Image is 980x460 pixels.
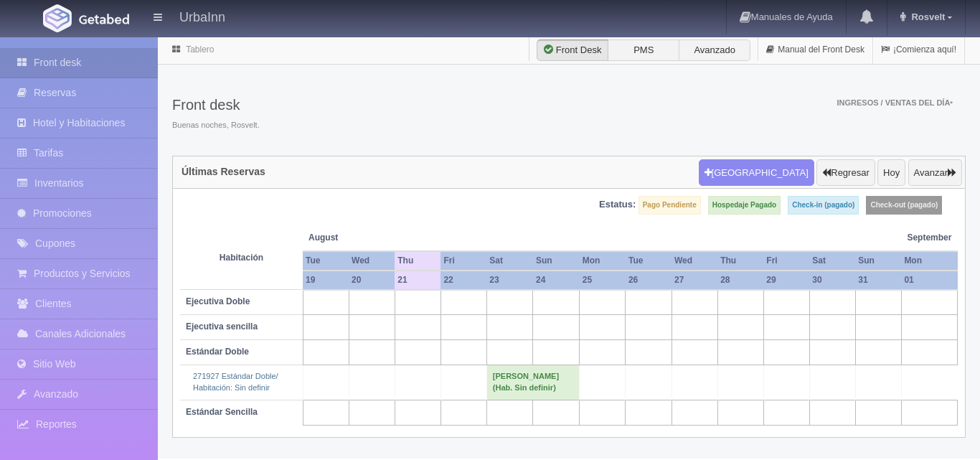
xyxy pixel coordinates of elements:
[220,253,263,263] strong: Habitación
[79,14,129,24] img: Getabed
[182,166,265,177] h4: Últimas Reservas
[395,271,440,290] th: 21
[349,271,395,290] th: 20
[486,251,533,271] th: Sat
[679,39,750,61] label: Avanzado
[837,98,953,107] span: Ingresos / Ventas del día
[708,196,781,215] label: Hospedaje Pagado
[809,251,855,271] th: Sat
[533,251,580,271] th: Sun
[699,159,814,187] button: [GEOGRAPHIC_DATA]
[901,271,957,290] th: 01
[533,271,580,290] th: 24
[303,271,349,290] th: 19
[866,196,942,215] label: Check-out (pagado)
[349,251,395,271] th: Wed
[626,251,672,271] th: Tue
[717,271,763,290] th: 28
[580,271,626,290] th: 25
[440,251,486,271] th: Fri
[486,365,579,400] td: [PERSON_NAME] (Hab. Sin definir)
[855,251,901,271] th: Sun
[626,271,672,290] th: 26
[809,271,855,290] th: 30
[758,36,872,64] a: Manual del Front Desk
[537,39,608,61] label: Front Desk
[308,232,389,244] span: August
[186,296,250,306] b: Ejecutiva Doble
[717,251,763,271] th: Thu
[440,271,486,290] th: 22
[908,11,945,22] span: Rosvelt
[599,198,636,212] label: Estatus:
[608,39,679,61] label: PMS
[186,321,258,332] b: Ejecutiva sencilla
[763,251,809,271] th: Fri
[901,251,957,271] th: Mon
[43,4,72,32] img: Getabed
[763,271,809,290] th: 29
[486,271,533,290] th: 23
[672,271,717,290] th: 27
[580,251,626,271] th: Mon
[172,97,260,113] h3: Front desk
[395,251,440,271] th: Thu
[186,407,258,417] b: Estándar Sencilla
[303,251,349,271] th: Tue
[672,251,717,271] th: Wed
[908,159,962,187] button: Avanzar
[179,7,225,25] h4: UrbaInn
[193,372,278,392] a: 271927 Estándar Doble/Habitación: Sin definir
[816,159,875,187] button: Regresar
[873,36,964,64] a: ¡Comienza aquí!
[788,196,859,215] label: Check-in (pagado)
[877,159,905,187] button: Hoy
[907,232,951,244] span: September
[186,44,214,55] a: Tablero
[172,120,260,131] span: Buenas noches, Rosvelt.
[855,271,901,290] th: 31
[639,196,701,215] label: Pago Pendiente
[186,347,249,357] b: Estándar Doble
